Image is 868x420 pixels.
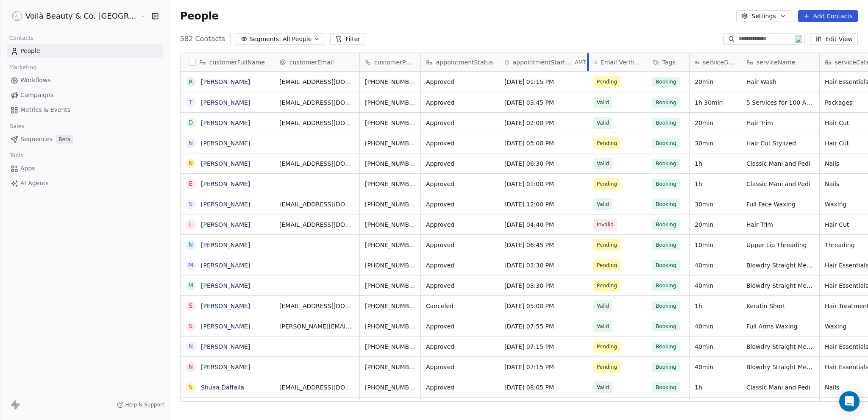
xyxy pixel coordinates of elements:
span: Valid [597,98,609,107]
div: D [188,118,193,127]
span: Booking [652,321,680,331]
a: [PERSON_NAME] [201,323,250,330]
span: [PHONE_NUMBER] [365,302,415,310]
span: serviceDuration [703,58,736,67]
span: Pending [597,363,617,371]
span: Valid [597,322,609,331]
span: 5 Services for 100 AED: "Glow Five" [746,98,814,107]
span: Valid [597,119,609,127]
span: [PHONE_NUMBER] [365,78,415,86]
span: Approved [426,139,494,147]
span: 10min [695,241,736,249]
div: serviceDuration [690,53,741,71]
div: M [188,281,193,290]
div: appointmentStatus [421,53,499,71]
span: Blowdry Straight Medium [746,281,814,290]
span: Sequences [20,135,53,144]
span: Approved [426,200,494,209]
a: [PERSON_NAME] [201,78,250,85]
span: Booking [652,362,680,372]
span: [PHONE_NUMBER] [365,241,415,249]
span: [DATE] 07:15 PM [504,363,583,371]
span: Blowdry Straight Medium [746,363,814,371]
span: [EMAIL_ADDRESS][DOMAIN_NAME] [279,200,354,209]
span: 30min [695,139,736,147]
span: [DATE] 05:00 PM [504,139,583,147]
span: Hair Wash [746,78,814,86]
span: Approved [426,363,494,371]
span: Hair Trim [746,119,814,127]
span: [DATE] 03:30 PM [504,281,583,290]
span: Tools [6,149,27,162]
a: Workflows [7,73,163,87]
a: Help & Support [117,401,164,408]
span: Pending [597,241,617,249]
span: [DATE] 07:55 PM [504,322,583,331]
span: Help & Support [125,401,164,408]
span: [DATE] 03:45 PM [504,98,583,107]
span: 20min [695,78,736,86]
span: Blowdry Straight Medium [746,342,814,351]
span: Pending [597,139,617,147]
span: Approved [426,119,494,127]
span: [DATE] 08:05 PM [504,383,583,392]
span: Approved [426,159,494,168]
span: Approved [426,98,494,107]
div: N [189,362,193,371]
span: Valid [597,200,609,209]
div: E [189,179,192,188]
span: Valid [597,159,609,168]
div: grid [181,72,274,402]
span: Approved [426,322,494,331]
img: Voila_Beauty_And_Co_Logo.png [12,11,22,21]
a: Campaigns [7,88,163,102]
span: [DATE] 06:30 PM [504,159,583,168]
a: [PERSON_NAME] [201,262,250,269]
span: [PHONE_NUMBER] [365,261,415,270]
a: [PERSON_NAME] [201,140,250,147]
span: [PHONE_NUMBER] [365,200,415,209]
button: Add Contacts [798,10,858,22]
span: serviceName [757,58,795,67]
span: Contacts [6,32,37,45]
a: [PERSON_NAME] [201,343,250,350]
span: appointmentStatus [436,58,493,67]
span: Booking [652,159,680,169]
div: S [189,200,192,209]
span: Sales [6,120,28,133]
span: customerEmail [289,58,334,67]
div: Email Verification Status [588,53,647,71]
span: [DATE] 04:40 PM [504,220,583,229]
span: [PHONE_NUMBER] [365,322,415,331]
span: Approved [426,180,494,188]
span: [DATE] 01:00 PM [504,180,583,188]
span: 20min [695,220,736,229]
a: [PERSON_NAME] [201,181,250,187]
span: Booking [652,240,680,250]
div: T [189,98,193,107]
span: Booking [652,97,680,108]
button: Voilà Beauty & Co. [GEOGRAPHIC_DATA] [10,9,134,23]
span: [DATE] 02:00 PM [504,119,583,127]
span: Email Verification Status [601,58,642,67]
div: M [188,261,193,270]
span: All People [283,35,312,44]
span: People [180,10,219,22]
span: Valid [597,302,609,310]
a: People [7,44,163,58]
span: Booking [652,281,680,291]
div: S [189,301,192,310]
span: Full Arms Waxing [746,322,814,331]
span: Approved [426,220,494,229]
a: [PERSON_NAME] [201,282,250,289]
span: 40min [695,261,736,270]
div: N [189,342,193,351]
span: Booking [652,382,680,392]
span: [PHONE_NUMBER] [365,98,415,107]
a: [PERSON_NAME] [201,120,250,126]
span: Pending [597,342,617,351]
span: Voilà Beauty & Co. [GEOGRAPHIC_DATA] [25,11,139,22]
span: 582 Contacts [180,34,225,44]
span: Blowdry Straight Medium [746,261,814,270]
a: Apps [7,161,163,175]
